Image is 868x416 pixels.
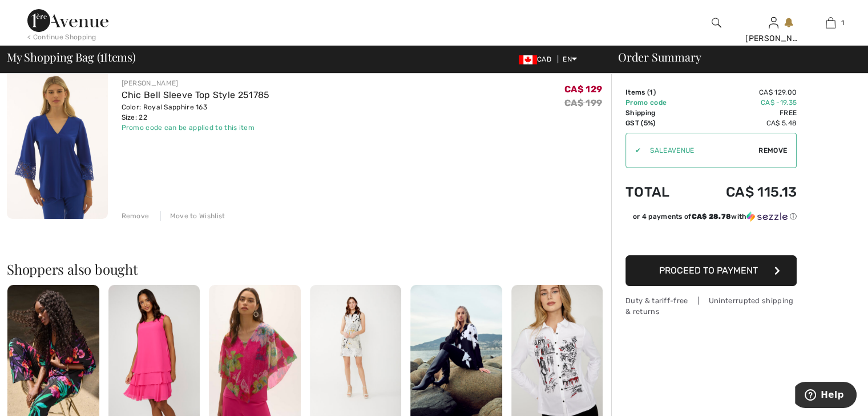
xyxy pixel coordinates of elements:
[745,32,801,44] div: [PERSON_NAME]
[769,17,778,28] a: Sign In
[122,102,270,123] div: Color: Royal Sapphire 163 Size: 22
[27,32,96,42] div: < Continue Shopping
[712,16,721,30] img: search the website
[625,118,691,128] td: GST (5%)
[625,108,691,118] td: Shipping
[841,18,844,28] span: 1
[758,145,787,156] span: Remove
[7,68,108,219] img: Chic Bell Sleeve Top Style 251785
[160,211,225,221] div: Move to Wishlist
[659,265,758,276] span: Proceed to Payment
[826,16,835,30] img: My Bag
[122,123,270,133] div: Promo code can be applied to this item
[27,9,108,32] img: 1ère Avenue
[641,133,758,168] input: Promo code
[625,211,797,226] div: or 4 payments ofCA$ 28.78withSezzle Click to learn more about Sezzle
[625,173,691,211] td: Total
[564,84,602,95] span: CA$ 129
[564,97,602,108] s: CA$ 199
[626,145,641,156] div: ✔
[563,55,577,63] span: EN
[633,211,797,222] div: or 4 payments of with
[100,48,104,63] span: 1
[122,89,270,100] a: Chic Bell Sleeve Top Style 251785
[769,16,778,30] img: My Info
[519,55,556,63] span: CAD
[802,16,858,30] a: 1
[604,51,861,63] div: Order Summary
[625,255,797,286] button: Proceed to Payment
[625,226,797,251] iframe: PayPal-paypal
[7,51,136,63] span: My Shopping Bag ( Items)
[691,87,797,97] td: CA$ 129.00
[691,97,797,108] td: CA$ -19.35
[746,211,788,222] img: Sezzle
[625,97,691,108] td: Promo code
[625,295,797,317] div: Duty & tariff-free | Uninterrupted shipping & returns
[691,108,797,118] td: Free
[7,262,611,276] h2: Shoppers also bought
[691,118,797,128] td: CA$ 5.48
[795,382,857,410] iframe: Opens a widget where you can find more information
[691,213,731,221] span: CA$ 28.78
[691,173,797,211] td: CA$ 115.13
[649,88,653,96] span: 1
[122,78,270,88] div: [PERSON_NAME]
[625,87,691,97] td: Items ( )
[122,211,150,221] div: Remove
[519,55,537,64] img: Canadian Dollar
